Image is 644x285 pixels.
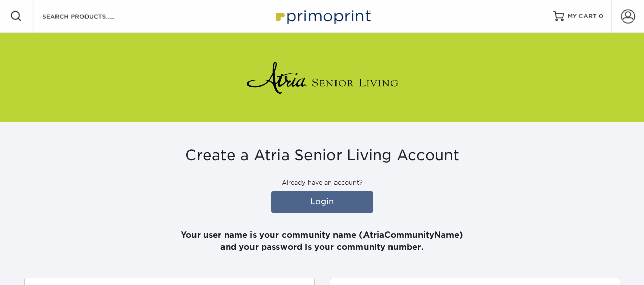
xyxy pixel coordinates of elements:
[599,13,603,20] span: 0
[24,178,620,187] p: Already have an account?
[41,10,141,22] input: SEARCH PRODUCTS.....
[568,12,597,21] span: MY CART
[271,5,373,27] img: Primoprint
[271,191,373,213] a: Login
[246,57,399,98] img: Atria Senior Living
[24,217,620,253] p: Your user name is your community name (AtriaCommunityName) and your password is your community nu...
[24,147,620,164] h3: Create a Atria Senior Living Account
